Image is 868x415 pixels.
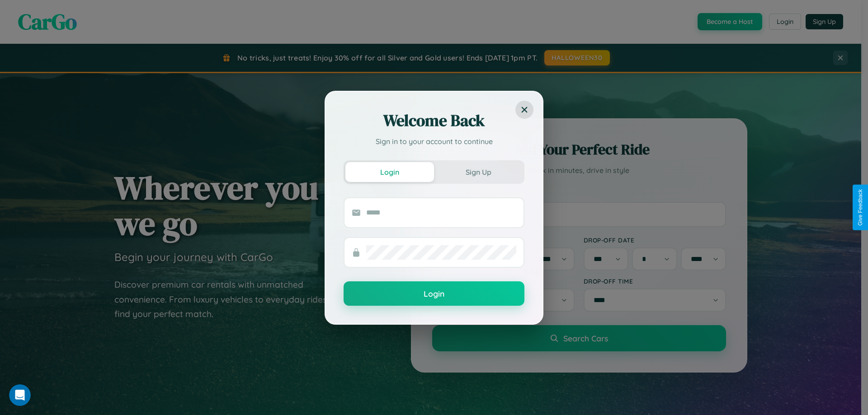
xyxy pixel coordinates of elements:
[344,110,524,131] h2: Welcome Back
[345,162,434,182] button: Login
[344,281,524,306] button: Login
[434,162,523,182] button: Sign Up
[857,189,863,226] div: Give Feedback
[344,136,524,147] p: Sign in to your account to continue
[9,384,31,406] iframe: Intercom live chat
